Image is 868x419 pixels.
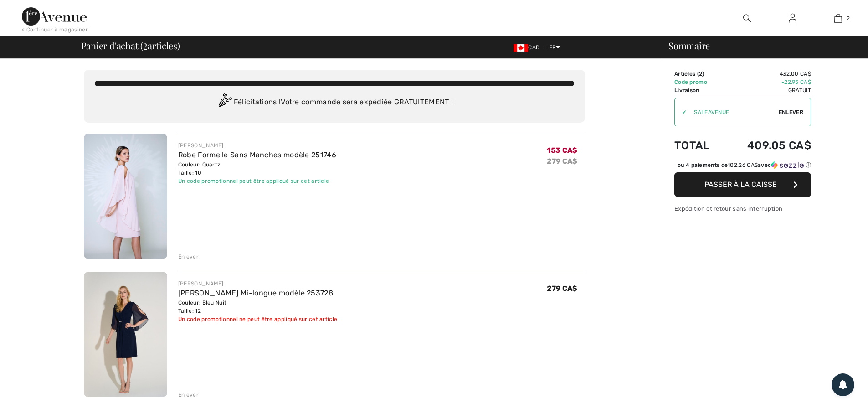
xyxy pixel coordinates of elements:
[674,86,723,94] td: Livraison
[687,98,779,126] input: Code promo
[514,44,528,52] img: Canadian Dollar
[84,272,167,397] img: Robe Portefeuille Mi-longue modèle 253728
[674,204,811,213] div: Expédition et retour sans interruption
[178,391,199,399] div: Enlever
[178,299,337,315] div: Couleur: Bleu Nuit Taille: 12
[143,39,148,51] span: 2
[178,279,337,288] div: [PERSON_NAME]
[178,141,336,150] div: [PERSON_NAME]
[674,78,723,86] td: Code promo
[514,44,543,51] span: CAD
[834,13,842,24] img: Mon panier
[674,70,723,78] td: Articles ( )
[674,130,723,161] td: Total
[789,13,796,24] img: Mes infos
[547,157,577,166] s: 279 CA$
[723,86,811,94] td: Gratuit
[771,161,804,169] img: Sezzle
[81,41,180,50] span: Panier d'achat ( articles)
[216,93,234,112] img: Congratulation2.svg
[657,41,863,50] div: Sommaire
[549,44,560,51] span: FR
[847,14,850,22] span: 2
[728,162,758,168] span: 102.26 CA$
[779,108,803,116] span: Enlever
[723,130,811,161] td: 409.05 CA$
[674,172,811,197] button: Passer à la caisse
[547,146,577,155] span: 153 CA$
[178,315,337,323] div: Un code promotionnel ne peut être appliqué sur cet article
[678,161,811,169] div: ou 4 paiements de avec
[178,160,336,177] div: Couleur: Quartz Taille: 10
[743,13,751,24] img: recherche
[95,93,574,112] div: Félicitations ! Votre commande sera expédiée GRATUITEMENT !
[699,71,702,77] span: 2
[84,134,167,259] img: Robe Formelle Sans Manches modèle 251746
[704,180,777,189] span: Passer à la caisse
[816,13,860,24] a: 2
[675,108,687,116] div: ✔
[781,13,804,24] a: Se connecter
[22,7,87,26] img: 1ère Avenue
[178,177,336,185] div: Un code promotionnel peut être appliqué sur cet article
[674,161,811,172] div: ou 4 paiements de102.26 CA$avecSezzle Cliquez pour en savoir plus sur Sezzle
[178,150,336,159] a: Robe Formelle Sans Manches modèle 251746
[178,253,199,261] div: Enlever
[178,289,333,297] a: [PERSON_NAME] Mi-longue modèle 253728
[723,70,811,78] td: 432.00 CA$
[547,284,577,293] span: 279 CA$
[723,78,811,86] td: -22.95 CA$
[22,26,88,34] div: < Continuer à magasiner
